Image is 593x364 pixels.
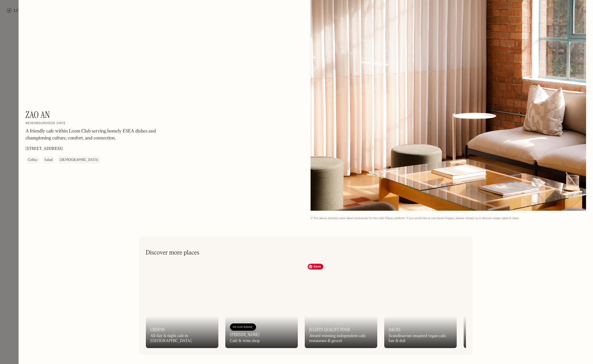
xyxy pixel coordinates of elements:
a: PavilionEveryone's local [464,261,536,348]
div: Café & wine shop [230,338,260,343]
img: tab_keywords_by_traffic_grey.svg [58,34,62,38]
div: Domain Overview [22,34,52,38]
a: Juliets Quality FoodAward winning independent cafe, restaurant & grocer [305,261,377,348]
h3: Dauns [389,327,401,332]
h3: [PERSON_NAME] [230,332,260,337]
div: Coffee [28,157,37,163]
h2: Discover more places [146,249,200,256]
img: tab_domain_overview_orange.svg [16,34,20,38]
p: [STREET_ADDRESS] [26,146,63,152]
div: Keywords by Traffic [64,34,98,38]
a: CrispinAll day & night cafe in [GEOGRAPHIC_DATA] [146,261,218,348]
h2: Neighbourhood cafe [26,121,66,125]
span: Save [308,264,323,270]
div: On Our Radar [233,324,253,330]
h3: Juliets Quality Food [309,327,350,332]
div: Domain: [DOMAIN_NAME][GEOGRAPHIC_DATA] [15,15,105,20]
div: v 4.0.25 [16,9,28,14]
a: DaunsScandinavian-inspired vegan cafe, bar & deli [384,261,457,348]
h3: Crispin [150,327,165,332]
div: © The above photo(s) were taken exclusively for the Little Places platform. If you would like to ... [311,216,586,220]
h1: Zao An [26,109,50,120]
img: logo_orange.svg [9,9,14,14]
div: Scandinavian-inspired vegan cafe, bar & deli [389,334,452,343]
div: Award winning independent cafe, restaurant & grocer [309,334,373,343]
a: On Our Radar[PERSON_NAME]Café & wine shop [225,261,298,348]
img: website_grey.svg [9,15,14,20]
div: All day & night cafe in [GEOGRAPHIC_DATA] [150,334,214,343]
div: Salad [44,157,52,163]
p: A friendly cafe within Loom Club serving homely ESEA dishes and championing culture, comfort, and... [26,128,182,142]
div: [DEMOGRAPHIC_DATA] [59,157,98,163]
